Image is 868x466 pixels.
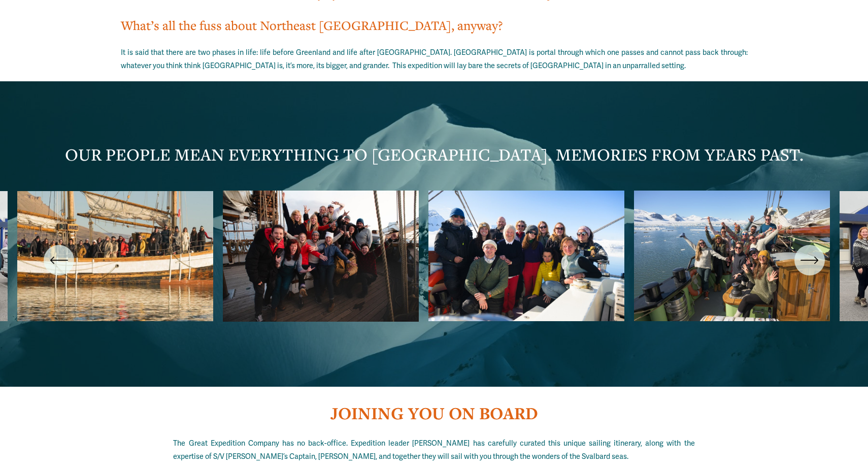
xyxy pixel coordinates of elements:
strong: JOINING YOU ON BOARD [330,402,538,424]
p: It is said that there are two phases in life: life before Greenland and life after [GEOGRAPHIC_DA... [121,46,748,73]
span: The Great Expedition Company has no back-office. Expedition leader [PERSON_NAME] has carefully cu... [173,439,694,461]
button: Previous [44,245,74,275]
h3: What’s all the fuss about Northeast [GEOGRAPHIC_DATA], anyway? [121,16,748,34]
button: Next [794,245,825,275]
p: OUR PEOPLE MEAN EVERYTHING TO [GEOGRAPHIC_DATA]. MEMORIES FROM YEARS PAST. [17,139,851,171]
